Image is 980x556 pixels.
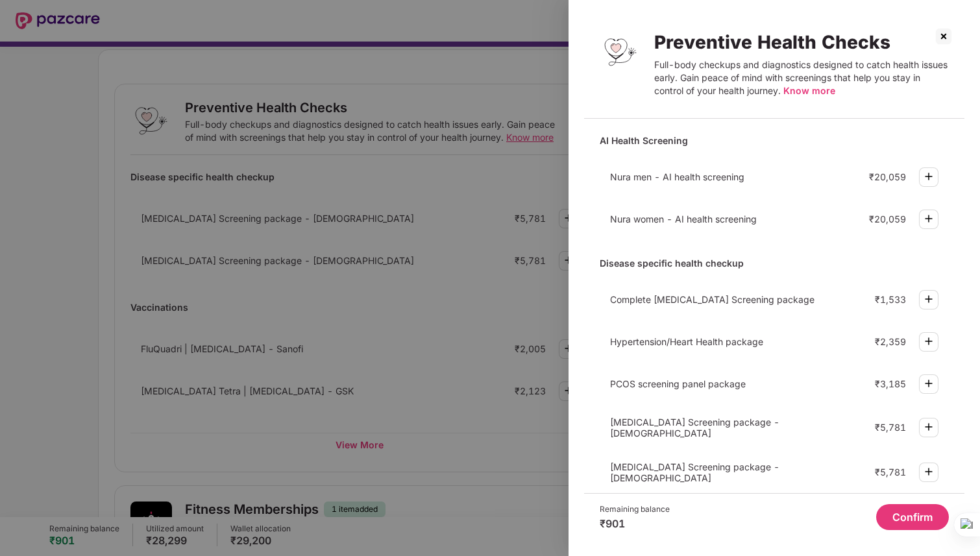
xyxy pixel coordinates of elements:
img: svg+xml;base64,PHN2ZyBpZD0iUGx1cy0zMngzMiIgeG1sbnM9Imh0dHA6Ly93d3cudzMub3JnLzIwMDAvc3ZnIiB3aWR0aD... [921,291,937,307]
span: Hypertension/Heart Health package [610,336,763,347]
img: svg+xml;base64,PHN2ZyBpZD0iUGx1cy0zMngzMiIgeG1sbnM9Imh0dHA6Ly93d3cudzMub3JnLzIwMDAvc3ZnIiB3aWR0aD... [921,464,937,479]
div: Disease specific health checkup [600,252,949,274]
img: svg+xml;base64,PHN2ZyBpZD0iQ3Jvc3MtMzJ4MzIiIHhtbG5zPSJodHRwOi8vd3d3LnczLm9yZy8yMDAwL3N2ZyIgd2lkdG... [933,26,954,47]
div: ₹901 [600,517,670,530]
img: svg+xml;base64,PHN2ZyBpZD0iUGx1cy0zMngzMiIgeG1sbnM9Imh0dHA6Ly93d3cudzMub3JnLzIwMDAvc3ZnIiB3aWR0aD... [921,169,937,184]
span: [MEDICAL_DATA] Screening package - [DEMOGRAPHIC_DATA] [610,417,779,439]
span: Complete [MEDICAL_DATA] Screening package [610,294,815,305]
div: ₹3,185 [875,378,906,389]
span: PCOS screening panel package [610,378,746,389]
span: Nura women - AI health screening [610,213,757,224]
div: Remaining balance [600,504,670,514]
span: Know more [783,85,835,96]
div: ₹2,359 [875,336,906,347]
img: svg+xml;base64,PHN2ZyBpZD0iUGx1cy0zMngzMiIgeG1sbnM9Imh0dHA6Ly93d3cudzMub3JnLzIwMDAvc3ZnIiB3aWR0aD... [921,419,937,435]
div: ₹20,059 [869,213,906,224]
img: Preventive Health Checks [600,31,641,73]
div: Full-body checkups and diagnostics designed to catch health issues early. Gain peace of mind with... [654,58,949,97]
button: Confirm [876,504,949,530]
div: ₹1,533 [875,294,906,305]
img: svg+xml;base64,PHN2ZyBpZD0iUGx1cy0zMngzMiIgeG1sbnM9Imh0dHA6Ly93d3cudzMub3JnLzIwMDAvc3ZnIiB3aWR0aD... [921,211,937,226]
img: svg+xml;base64,PHN2ZyBpZD0iUGx1cy0zMngzMiIgeG1sbnM9Imh0dHA6Ly93d3cudzMub3JnLzIwMDAvc3ZnIiB3aWR0aD... [921,376,937,391]
img: svg+xml;base64,PHN2ZyBpZD0iUGx1cy0zMngzMiIgeG1sbnM9Imh0dHA6Ly93d3cudzMub3JnLzIwMDAvc3ZnIiB3aWR0aD... [921,333,937,349]
span: Nura men - AI health screening [610,171,744,182]
div: AI Health Screening [600,129,949,152]
span: [MEDICAL_DATA] Screening package - [DEMOGRAPHIC_DATA] [610,461,779,483]
div: ₹5,781 [875,466,906,477]
div: ₹5,781 [875,422,906,433]
div: ₹20,059 [869,171,906,182]
div: Preventive Health Checks [654,31,949,53]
